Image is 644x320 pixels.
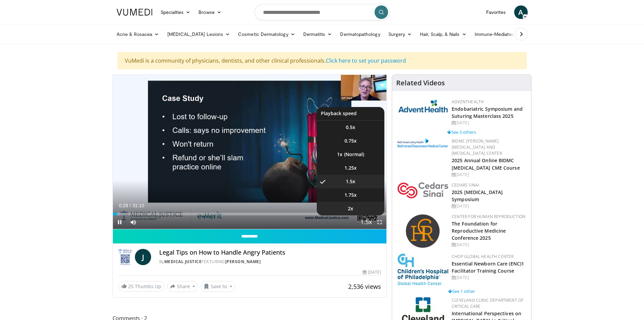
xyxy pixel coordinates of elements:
div: [DATE] [363,269,381,275]
a: [PERSON_NAME] [225,259,261,264]
button: Playback Rate [359,215,373,229]
span: 1.75x [344,192,357,198]
img: 7e905080-f4a2-4088-8787-33ce2bef9ada.png.150x105_q85_autocrop_double_scale_upscale_version-0.2.png [398,182,448,198]
div: [DATE] [452,242,526,248]
span: 0:29 [119,203,128,208]
a: [MEDICAL_DATA] Lesions [163,27,234,41]
button: Save to [201,281,235,292]
div: Progress Bar [113,213,387,215]
div: [DATE] [452,120,526,126]
img: c058e059-5986-4522-8e32-16b7599f4943.png.150x105_q85_autocrop_double_scale_upscale_version-0.2.png [405,214,441,249]
h4: Legal Tips on How to Handle Angry Patients [159,249,381,256]
a: See 3 others [447,129,476,135]
span: 2,536 views [348,282,381,291]
span: 1.5x [346,178,355,185]
span: / [130,203,131,208]
a: The Foundation for Reproductive Medicine Conference 2025 [452,220,506,241]
a: Essential Newborn Care (ENC)1 Facilitator Training Course [452,260,524,274]
div: [DATE] [452,275,526,281]
span: 2x [348,205,353,212]
a: Center for Human Reproduction [452,214,525,219]
img: 8fbf8b72-0f77-40e1-90f4-9648163fd298.jpg.150x105_q85_autocrop_double_scale_upscale_version-0.2.jpg [398,254,448,285]
a: J [135,249,151,265]
button: Fullscreen [373,215,386,229]
img: c96b19ec-a48b-46a9-9095-935f19585444.png.150x105_q85_autocrop_double_scale_upscale_version-0.2.png [398,138,448,147]
div: By FEATURING [159,259,381,265]
a: 2025 [MEDICAL_DATA] Symposium [452,189,503,202]
a: 25 Thumbs Up [118,281,164,292]
div: [DATE] [452,172,526,178]
a: Dermatitis [299,27,336,41]
a: Surgery [384,27,416,41]
a: Cedars Sinai [452,182,479,188]
a: BIDMC [PERSON_NAME][MEDICAL_DATA] and [MEDICAL_DATA] Center [452,138,502,156]
a: A [514,5,528,19]
span: 1x [337,151,342,158]
div: VuMedi is a community of physicians, dentists, and other clinical professionals. [118,52,527,69]
span: 0.5x [346,124,355,131]
span: 25 [128,283,134,290]
button: Pause [113,215,126,229]
span: 31:10 [132,203,144,208]
a: Endobariatric Symposium and Suturing Masterclass 2025 [452,106,523,119]
img: Medical Justice [118,249,132,265]
span: 1.25x [344,165,357,171]
a: Medical Justice [164,259,202,264]
a: 2025 Annual Online BIDMC [MEDICAL_DATA] CME Course [452,157,520,171]
a: AdventHealth [452,99,484,105]
div: [DATE] [452,203,526,209]
a: Cosmetic Dermatology [234,27,299,41]
img: VuMedi Logo [117,9,152,16]
img: 5c3c682d-da39-4b33-93a5-b3fb6ba9580b.jpg.150x105_q85_autocrop_double_scale_upscale_version-0.2.jpg [398,99,448,113]
h4: Related Videos [396,79,445,87]
a: Acne & Rosacea [113,27,163,41]
input: Search topics, interventions [255,4,390,20]
a: Favorites [482,5,510,19]
a: CHOP Global Health Center [452,254,514,259]
a: Browse [194,5,225,19]
button: Mute [126,215,140,229]
video-js: Video Player [113,75,387,229]
a: Immune-Mediated [471,27,525,41]
button: Share [167,281,198,292]
a: Specialties [157,5,195,19]
a: Click here to set your password [326,57,406,64]
span: 0.75x [344,137,357,144]
a: Hair, Scalp, & Nails [416,27,470,41]
a: Cleveland Clinic Department of Critical Care [452,297,523,309]
a: Dermatopathology [336,27,384,41]
a: See 1 other [448,288,475,294]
